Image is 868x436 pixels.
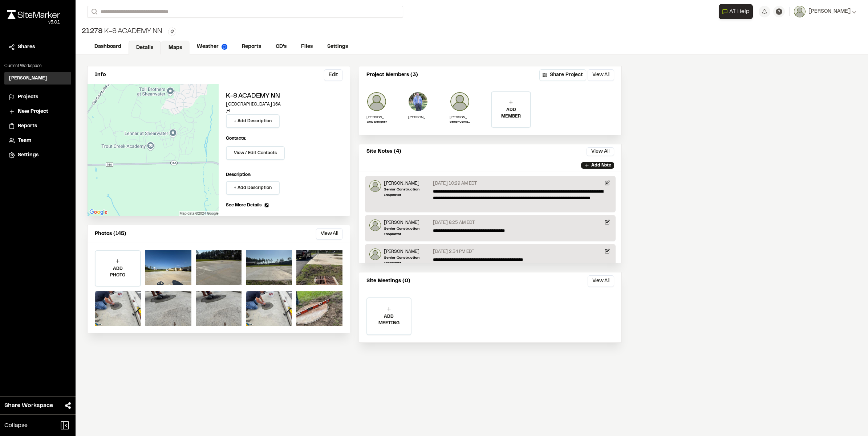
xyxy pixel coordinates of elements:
p: , FL [226,108,342,114]
p: Add Note [591,162,611,169]
span: Settings [18,151,38,159]
span: 21278 [81,26,103,37]
p: Site Notes (4) [366,148,401,156]
span: Reports [18,122,37,130]
span: Team [18,137,31,145]
p: Senior Construction Inspector [450,120,470,124]
span: [PERSON_NAME] [808,8,851,16]
p: [PERSON_NAME] [450,115,470,120]
p: Senior Construction Inspector [384,226,430,237]
p: [GEOGRAPHIC_DATA] 16A [226,101,342,108]
p: Site Meetings (0) [366,277,410,285]
h3: [PERSON_NAME] [9,75,48,82]
span: Collapse [4,421,28,430]
img: rebrand.png [7,10,60,19]
h2: K-8 Academy NN [226,91,342,101]
button: Open AI Assistant [719,4,753,19]
button: Search [87,6,100,18]
button: View / Edit Contacts [226,146,285,160]
p: Senior Construction Inspector [384,187,430,198]
p: Current Workspace [4,63,71,69]
p: Project Members (3) [366,71,418,79]
button: View All [588,69,614,81]
span: New Project [18,108,48,116]
a: Team [9,137,67,145]
p: ADD PHOTO [96,266,140,279]
button: View All [588,275,614,287]
a: Settings [320,40,355,54]
span: See More Details [226,202,261,209]
a: Reports [235,40,268,54]
img: User [794,6,806,17]
p: [DATE] 10:29 AM EDT [433,180,477,187]
img: Mike Silverstein [369,219,381,231]
a: Settings [9,151,67,159]
a: Reports [9,122,67,130]
button: [PERSON_NAME] [794,6,856,17]
p: Photos (145) [95,230,126,238]
div: K-8 Academy NN [81,26,162,37]
span: Projects [18,93,38,101]
a: New Project [9,108,67,116]
p: ADD MEETING [367,313,411,326]
p: ADD MEMBER [492,107,530,120]
p: Contacts: [226,135,246,142]
button: + Add Description [226,181,280,195]
button: + Add Description [226,114,280,128]
p: [PERSON_NAME] [366,115,387,120]
button: View All [587,147,614,156]
img: Branden J Marcinell [408,91,428,112]
p: [PERSON_NAME] [384,219,430,226]
p: [DATE] 2:54 PM EDT [433,248,474,255]
a: Dashboard [87,40,129,54]
a: Weather [190,40,235,54]
button: Edit [324,69,342,81]
span: AI Help [729,7,750,16]
a: Details [129,41,161,54]
div: Open AI Assistant [719,4,756,19]
a: CD's [268,40,294,54]
p: [PERSON_NAME] [408,115,428,120]
p: Senior Construction Inspector [384,255,430,266]
a: Projects [9,93,67,101]
p: [PERSON_NAME] [384,248,430,255]
img: Mike Silverstein [369,248,381,260]
button: Share Project [539,69,586,81]
img: Mike Silverstein [450,91,470,112]
a: Maps [161,41,190,54]
p: Description: [226,172,342,178]
img: Michael Williams [366,91,387,112]
button: View All [316,228,342,240]
span: Shares [18,43,35,51]
p: Info [95,71,106,79]
p: [DATE] 8:25 AM EDT [433,219,475,226]
img: precipai.png [222,44,227,50]
p: CAD Designer [366,120,387,124]
a: Files [294,40,320,54]
a: Shares [9,43,67,51]
div: Oh geez...please don't... [7,19,60,26]
span: Share Workspace [4,401,53,410]
img: Mike Silverstein [369,180,381,192]
p: [PERSON_NAME] [384,180,430,187]
button: Edit Tags [168,28,176,36]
